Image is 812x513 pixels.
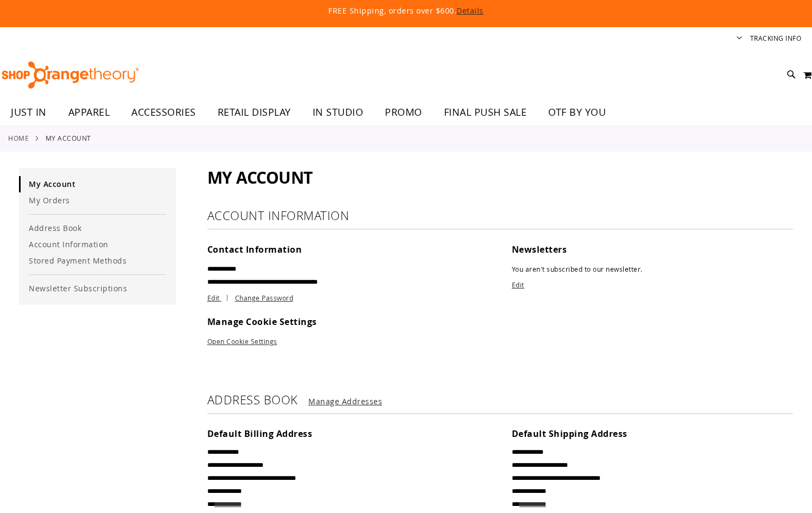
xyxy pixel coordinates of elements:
[207,316,317,328] span: Manage Cookie Settings
[58,100,121,125] a: APPAREL
[308,396,382,406] a: Manage Addresses
[120,100,207,125] a: ACCESSORIES
[19,280,176,297] a: Newsletter Subscriptions
[8,133,29,143] a: Home
[433,100,538,125] a: FINAL PUSH SALE
[512,262,793,276] p: You aren't subscribed to our newsletter.
[207,293,220,302] span: Edit
[512,280,524,289] a: Edit
[207,243,302,255] span: Contact Information
[207,208,350,223] strong: Account Information
[207,100,302,125] a: RETAIL DISPLAY
[80,5,732,16] p: FREE Shipping, orders over $600.
[19,220,176,236] a: Address Book
[374,100,433,125] a: PROMO
[68,100,110,124] span: APPAREL
[313,100,364,124] span: IN STUDIO
[512,428,627,440] span: Default Shipping Address
[302,100,375,125] a: IN STUDIO
[19,253,176,269] a: Stored Payment Methods
[207,392,298,408] strong: Address Book
[456,5,484,16] a: Details
[737,34,742,44] button: Account menu
[750,34,802,43] a: Tracking Info
[537,100,617,125] a: OTF BY YOU
[19,176,176,192] a: My Account
[131,100,196,124] span: ACCESSORIES
[19,236,176,253] a: Account Information
[46,133,91,143] strong: My Account
[385,100,422,124] span: PROMO
[207,337,277,346] a: Open Cookie Settings
[235,293,294,302] a: Change Password
[19,192,176,209] a: My Orders
[548,100,606,124] span: OTF BY YOU
[444,100,527,124] span: FINAL PUSH SALE
[207,293,233,302] a: Edit
[207,428,313,440] span: Default Billing Address
[218,100,291,124] span: RETAIL DISPLAY
[207,166,313,189] span: My Account
[512,243,567,255] span: Newsletters
[11,100,47,124] span: JUST IN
